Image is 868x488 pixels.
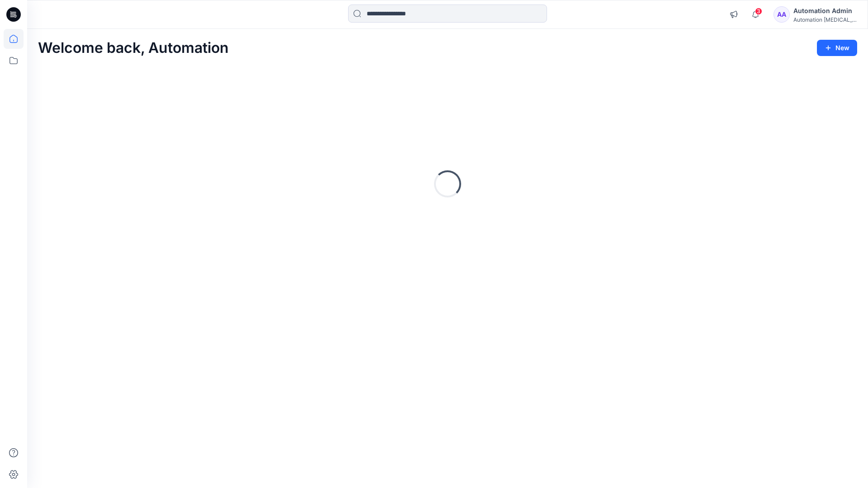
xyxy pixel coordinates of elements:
[774,6,790,23] div: AA
[793,5,857,16] div: Automation Admin
[793,16,857,23] div: Automation [MEDICAL_DATA]...
[817,40,857,56] button: New
[38,40,229,56] h2: Welcome back, Automation
[755,8,762,15] span: 3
